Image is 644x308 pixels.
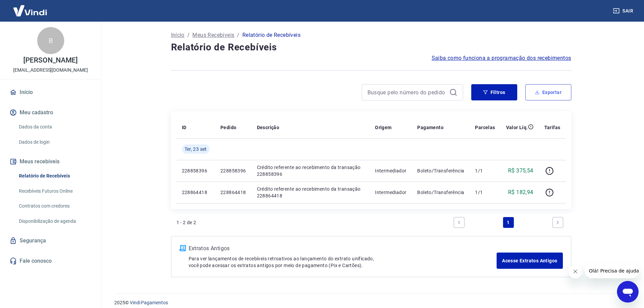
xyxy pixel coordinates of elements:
span: Olá! Precisa de ajuda? [4,5,57,10]
button: Filtros [471,84,517,100]
iframe: Botão para abrir a janela de mensagens [617,281,639,303]
iframe: Fechar mensagem [569,265,582,278]
a: Acesse Extratos Antigos [497,253,563,269]
p: Pagamento [417,124,444,131]
p: Descrição [257,124,280,131]
p: Relatório de Recebíveis [242,31,301,39]
p: 228858396 [182,167,210,174]
p: 228864418 [182,189,210,196]
div: B [37,27,64,54]
a: Início [8,85,93,100]
h4: Relatório de Recebíveis [171,41,571,54]
a: Disponibilização de agenda [16,214,93,228]
a: Fale conosco [8,254,93,268]
p: Boleto/Transferência [417,167,464,174]
p: 2025 © [114,299,628,306]
a: Meus Recebíveis [192,31,234,39]
a: Segurança [8,233,93,248]
p: [EMAIL_ADDRESS][DOMAIN_NAME] [13,67,88,74]
p: Boleto/Transferência [417,189,464,196]
p: 1/1 [475,189,495,196]
a: Dados da conta [16,120,93,134]
button: Sair [612,5,636,17]
a: Relatório de Recebíveis [16,169,93,183]
a: Contratos com credores [16,199,93,213]
p: 1 - 2 de 2 [176,219,196,226]
a: Início [171,31,185,39]
img: ícone [180,245,186,251]
p: Intermediador [375,189,406,196]
button: Exportar [525,84,571,100]
span: Ter, 23 set [185,146,207,152]
a: Dados de login [16,135,93,149]
ul: Pagination [451,214,566,231]
p: Tarifas [544,124,560,131]
p: Extratos Antigos [189,244,497,253]
p: Pedido [220,124,236,131]
img: Vindi [8,0,52,21]
p: Crédito referente ao recebimento da transação 228864418 [257,186,364,199]
a: Page 1 is your current page [503,217,514,228]
button: Meus recebíveis [8,154,93,169]
a: Previous page [454,217,464,228]
p: 228858396 [220,167,246,174]
p: Parcelas [475,124,495,131]
p: [PERSON_NAME] [23,57,77,64]
a: Next page [552,217,563,228]
p: ID [182,124,187,131]
p: R$ 375,54 [508,167,533,175]
p: Para ver lançamentos de recebíveis retroativos ao lançamento do extrato unificado, você pode aces... [189,255,497,269]
a: Recebíveis Futuros Online [16,184,93,198]
a: Vindi Pagamentos [130,300,168,305]
p: / [187,31,190,39]
p: Crédito referente ao recebimento da transação 228858396 [257,164,364,177]
button: Meu cadastro [8,105,93,120]
a: Saiba como funciona a programação dos recebimentos [432,54,571,62]
p: 228864418 [220,189,246,196]
iframe: Mensagem da empresa [585,263,639,278]
p: Intermediador [375,167,406,174]
p: / [237,31,239,39]
p: 1/1 [475,167,495,174]
input: Busque pelo número do pedido [367,87,447,97]
p: R$ 182,94 [508,188,533,196]
p: Origem [375,124,391,131]
p: Valor Líq. [506,124,528,131]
